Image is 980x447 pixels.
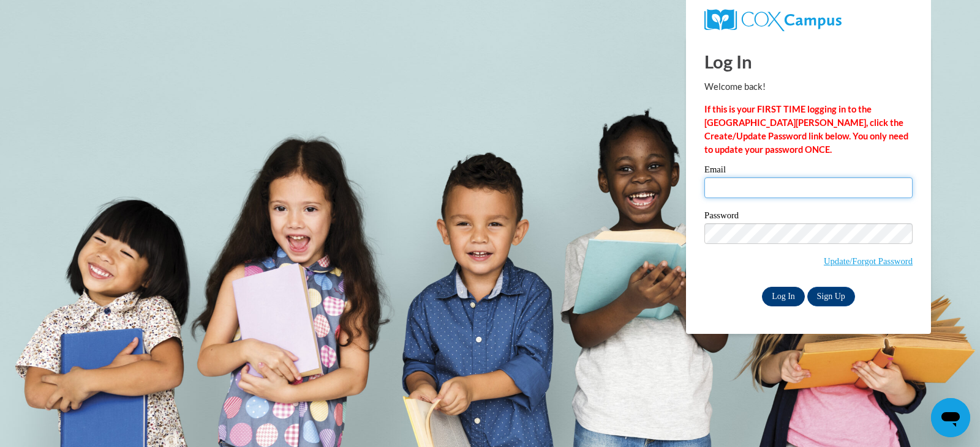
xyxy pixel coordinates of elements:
[704,165,913,177] label: Email
[704,9,913,31] a: COX Campus
[704,211,913,223] label: Password
[704,104,908,155] strong: If this is your FIRST TIME logging in to the [GEOGRAPHIC_DATA][PERSON_NAME], click the Create/Upd...
[807,287,855,306] a: Sign Up
[931,398,970,437] iframe: Button to launch messaging window
[704,80,913,94] p: Welcome back!
[762,287,805,306] input: Log In
[704,9,842,31] img: COX Campus
[824,256,913,266] a: Update/Forgot Password
[704,49,913,74] h1: Log In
